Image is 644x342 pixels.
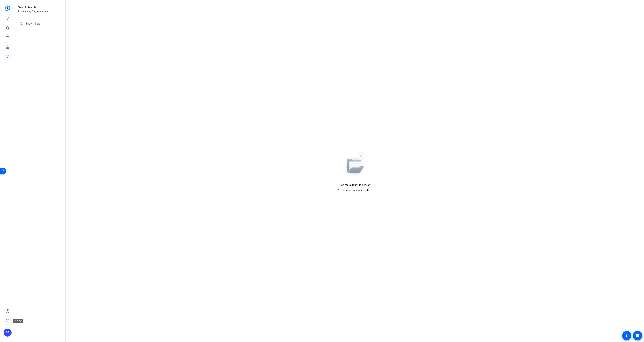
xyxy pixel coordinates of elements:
div: Settings [13,319,23,323]
h1: Search Results [18,5,63,9]
img: OpenReel Search Placeholder [343,150,367,175]
img: blue-gradient.svg [5,5,10,11]
input: Search here [25,22,59,26]
mat-icon: accessibility [625,334,629,338]
h2: Locate any file, anywhere [18,9,63,13]
mat-icon: message [636,334,640,338]
h2: Search for projects, sessions or videos [338,189,372,192]
h1: Use the sidebar to search [338,183,372,187]
div: SG [4,329,12,337]
mat-chip-grid: Enter search query [25,22,60,26]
